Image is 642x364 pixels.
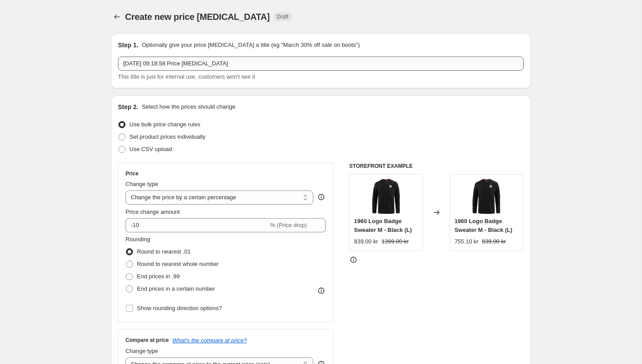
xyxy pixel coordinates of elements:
[129,146,172,152] span: Use CSV upload
[137,248,190,255] span: Round to nearest .01
[125,218,268,232] input: -15
[142,102,236,111] p: Select how the prices should change
[137,273,180,280] span: End prices in .99
[129,121,200,128] span: Use bulk price change rules
[125,209,180,215] span: Price change amount
[368,179,404,214] img: 1960_logo_badge_sweater_m_87163-550_a_main_fjr_80x.jpg
[172,337,247,344] button: What's the compare at price?
[381,237,408,246] strike: 1399.00 kr
[142,41,360,49] p: Optionally give your price [MEDICAL_DATA] a title (eg "March 30% off sale on boots")
[118,102,138,111] h2: Step 2.
[270,222,307,228] span: % (Price drop)
[137,305,222,311] span: Show rounding direction options?
[137,285,215,292] span: End prices in a certain number
[125,348,158,354] span: Change type
[469,179,504,214] img: 1960_logo_badge_sweater_m_87163-550_a_main_fjr_80x.jpg
[277,13,289,20] span: Draft
[455,218,513,233] span: 1960 Logo Badge Sweater M - Black (L)
[354,218,412,233] span: 1960 Logo Badge Sweater M - Black (L)
[125,236,150,243] span: Rounding
[125,337,169,344] h3: Compare at price
[349,163,524,170] h6: STOREFRONT EXAMPLE
[125,170,138,177] h3: Price
[118,73,255,80] span: This title is just for internal use, customers won't see it
[118,41,138,49] h2: Step 1.
[111,11,123,23] button: Price change jobs
[125,181,158,187] span: Change type
[455,237,479,246] div: 755.10 kr
[118,57,524,71] input: 30% off holiday sale
[482,237,506,246] strike: 839.00 kr
[137,261,219,267] span: Round to nearest whole number
[129,133,205,140] span: Set product prices individually
[354,237,378,246] div: 839.00 kr
[317,193,326,201] div: help
[125,12,270,22] span: Create new price [MEDICAL_DATA]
